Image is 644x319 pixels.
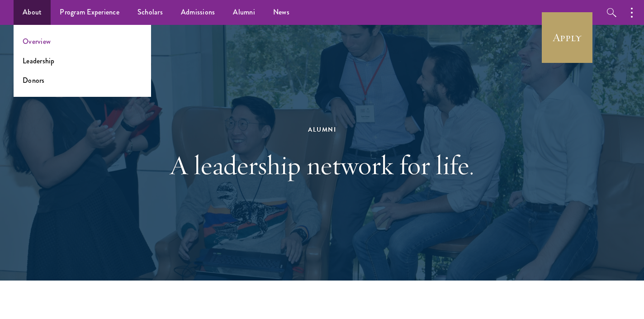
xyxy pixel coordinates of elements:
[23,56,55,66] a: Leadership
[542,12,592,63] a: Apply
[166,124,478,135] div: Alumni
[23,36,51,47] a: Overview
[166,149,478,181] h1: A leadership network for life.
[23,75,45,86] a: Donors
